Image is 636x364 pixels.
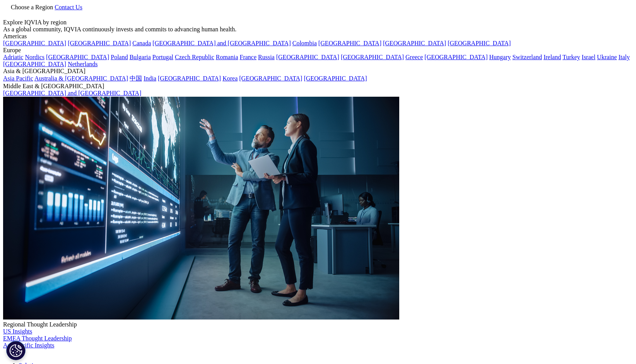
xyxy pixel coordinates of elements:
a: [GEOGRAPHIC_DATA] and [GEOGRAPHIC_DATA] [3,90,141,96]
a: [GEOGRAPHIC_DATA] and [GEOGRAPHIC_DATA] [152,40,291,46]
a: Canada [132,40,151,46]
a: Ukraine [597,54,617,60]
a: Asia Pacific Insights [3,342,54,349]
a: [GEOGRAPHIC_DATA] [239,75,302,82]
a: Israel [582,54,596,60]
a: India [144,75,156,82]
div: Europe [3,47,633,54]
a: Greece [405,54,423,60]
a: Adriatic [3,54,23,60]
a: Colombia [292,40,317,46]
a: Asia Pacific [3,75,33,82]
a: [GEOGRAPHIC_DATA] [158,75,221,82]
div: Asia & [GEOGRAPHIC_DATA] [3,68,633,75]
button: Cookies Settings [6,341,26,360]
a: Nordics [25,54,44,60]
a: Hungary [489,54,511,60]
a: US Insights [3,328,32,335]
a: [GEOGRAPHIC_DATA] [68,40,131,46]
a: [GEOGRAPHIC_DATA] [318,40,381,46]
a: Switzerland [512,54,542,60]
a: Turkey [562,54,580,60]
a: [GEOGRAPHIC_DATA] [3,40,66,46]
a: Russia [258,54,275,60]
a: Italy [619,54,630,60]
a: Bulgaria [130,54,151,60]
img: 2093_analyzing-data-using-big-screen-display-and-laptop.png [3,97,399,320]
div: Americas [3,33,633,40]
span: Choose a Region [11,4,53,10]
a: [GEOGRAPHIC_DATA] [424,54,487,60]
a: [GEOGRAPHIC_DATA] [304,75,367,82]
div: Regional Thought Leadership [3,321,633,328]
a: Australia & [GEOGRAPHIC_DATA] [34,75,128,82]
a: [GEOGRAPHIC_DATA] [448,40,511,46]
a: Ireland [544,54,561,60]
a: [GEOGRAPHIC_DATA] [3,61,66,67]
a: EMEA Thought Leadership [3,335,72,342]
a: France [240,54,257,60]
a: [GEOGRAPHIC_DATA] [383,40,446,46]
a: Korea [222,75,238,82]
a: Portugal [152,54,173,60]
div: Explore IQVIA by region [3,19,633,26]
a: Czech Republic [175,54,214,60]
a: 中国 [130,75,142,82]
a: Poland [111,54,128,60]
a: [GEOGRAPHIC_DATA] [276,54,339,60]
a: Contact Us [55,4,82,10]
a: [GEOGRAPHIC_DATA] [46,54,109,60]
div: Middle East & [GEOGRAPHIC_DATA] [3,83,633,90]
a: Netherlands [68,61,97,67]
a: Romania [216,54,238,60]
a: [GEOGRAPHIC_DATA] [341,54,404,60]
div: As a global community, IQVIA continuously invests and commits to advancing human health. [3,26,633,33]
